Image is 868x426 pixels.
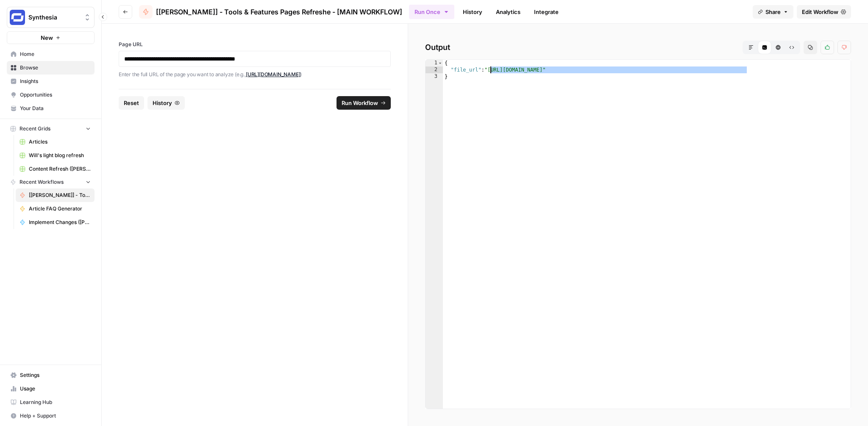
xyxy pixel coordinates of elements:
[119,96,144,110] button: Reset
[7,102,95,115] a: Your Data
[29,152,91,159] span: Will's light blog refresh
[765,8,781,16] span: Share
[20,385,91,393] span: Usage
[491,5,526,19] a: Analytics
[20,77,91,85] span: Insights
[7,75,95,88] a: Insights
[7,7,95,28] button: Workspace: Synthesia
[425,41,851,54] h2: Output
[20,105,91,112] span: Your Data
[16,135,95,149] a: Articles
[29,165,91,173] span: Content Refresh ([PERSON_NAME])
[20,50,91,58] span: Home
[20,64,91,72] span: Browse
[29,191,91,199] span: [[PERSON_NAME]] - Tools & Features Pages Refreshe - [MAIN WORKFLOW]
[29,138,91,146] span: Articles
[20,371,91,379] span: Settings
[7,47,95,61] a: Home
[7,382,95,396] a: Usage
[7,368,95,382] a: Settings
[426,66,443,73] div: 2
[426,73,443,80] div: 3
[119,41,391,48] label: Page URL
[10,10,25,25] img: Synthesia Logo
[458,5,487,19] a: History
[20,91,91,99] span: Opportunities
[7,122,95,135] button: Recent Grids
[16,202,95,216] a: Article FAQ Generator
[139,5,402,19] a: [[PERSON_NAME]] - Tools & Features Pages Refreshe - [MAIN WORKFLOW]
[16,149,95,162] a: Will's light blog refresh
[246,71,300,77] a: [URL][DOMAIN_NAME]
[19,125,50,133] span: Recent Grids
[29,205,91,213] span: Article FAQ Generator
[337,96,391,110] button: Run Workflow
[124,99,139,107] span: Reset
[7,61,95,75] a: Browse
[7,31,95,44] button: New
[753,5,793,19] button: Share
[529,5,564,19] a: Integrate
[802,8,838,16] span: Edit Workflow
[16,216,95,229] a: Implement Changes ([PERSON_NAME]'s edit)
[41,33,53,42] span: New
[119,70,391,79] p: Enter the full URL of the page you want to analyze (e.g., )
[19,178,64,186] span: Recent Workflows
[20,412,91,420] span: Help + Support
[16,162,95,176] a: Content Refresh ([PERSON_NAME])
[147,96,185,110] button: History
[28,13,80,22] span: Synthesia
[29,219,91,226] span: Implement Changes ([PERSON_NAME]'s edit)
[156,7,402,17] span: [[PERSON_NAME]] - Tools & Features Pages Refreshe - [MAIN WORKFLOW]
[16,188,95,202] a: [[PERSON_NAME]] - Tools & Features Pages Refreshe - [MAIN WORKFLOW]
[7,409,95,423] button: Help + Support
[7,176,95,188] button: Recent Workflows
[409,5,454,19] button: Run Once
[153,99,172,107] span: History
[20,398,91,406] span: Learning Hub
[438,60,442,66] span: Toggle code folding, rows 1 through 3
[426,60,443,66] div: 1
[342,99,378,107] span: Run Workflow
[797,5,851,19] a: Edit Workflow
[7,396,95,409] a: Learning Hub
[7,88,95,102] a: Opportunities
